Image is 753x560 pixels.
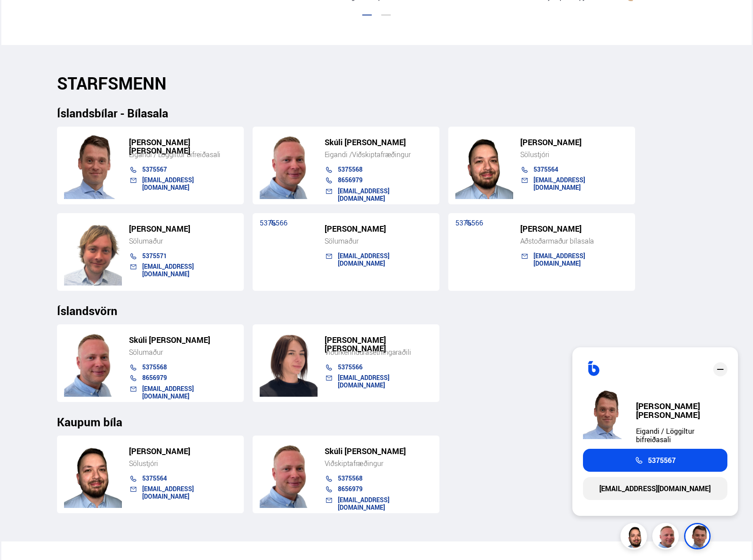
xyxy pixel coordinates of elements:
[325,150,432,159] div: Eigandi /
[142,363,167,371] a: 5375568
[64,330,122,397] img: m7PZdWzYfFvz2vuk.png
[583,477,727,500] a: [EMAIL_ADDRESS][DOMAIN_NAME]
[338,496,390,511] a: [EMAIL_ADDRESS][DOMAIN_NAME]
[260,132,318,199] img: siFngHWaQ9KaOqBr.png
[338,187,390,202] a: [EMAIL_ADDRESS][DOMAIN_NAME]
[654,524,680,551] img: siFngHWaQ9KaOqBr.png
[636,402,727,419] div: [PERSON_NAME] [PERSON_NAME]
[365,347,411,357] span: ásetningaraðili
[64,441,122,508] img: nhp88E3Fdnt1Opn2.png
[260,330,318,397] img: TiAwD7vhpwHUHg8j.png
[57,106,696,120] h3: Íslandsbílar - Bílasala
[520,138,628,147] h5: [PERSON_NAME]
[142,474,167,482] a: 5375564
[325,447,432,455] h5: Skúli [PERSON_NAME]
[338,474,363,482] a: 5375568
[455,132,513,199] img: nhp88E3Fdnt1Opn2.png
[325,138,432,147] h5: Skúli [PERSON_NAME]
[57,304,696,317] h3: Íslandsvörn
[534,252,585,267] a: [EMAIL_ADDRESS][DOMAIN_NAME]
[338,165,363,173] a: 5375568
[338,373,390,389] a: [EMAIL_ADDRESS][DOMAIN_NAME]
[142,485,194,500] a: [EMAIL_ADDRESS][DOMAIN_NAME]
[520,237,628,245] div: Aðstoðarmaður bílasala
[57,73,696,93] h2: STARFSMENN
[129,459,237,468] div: Sölustjóri
[713,362,727,376] div: close
[338,252,390,267] a: [EMAIL_ADDRESS][DOMAIN_NAME]
[534,165,558,173] a: 5375564
[142,262,194,278] a: [EMAIL_ADDRESS][DOMAIN_NAME]
[622,524,648,551] img: nhp88E3Fdnt1Opn2.png
[534,176,585,191] a: [EMAIL_ADDRESS][DOMAIN_NAME]
[7,4,34,30] button: Opna LiveChat spjallviðmót
[685,524,712,551] img: FbJEzSuNWCJXmdc-.webp
[325,225,432,233] h5: [PERSON_NAME]
[64,219,122,286] img: SZ4H-t_Copy_of_C.png
[325,336,432,353] h5: [PERSON_NAME] [PERSON_NAME]
[260,218,288,228] a: 5375566
[142,176,194,191] a: [EMAIL_ADDRESS][DOMAIN_NAME]
[338,176,363,184] a: 8656979
[325,237,432,245] div: Sölumaður
[64,132,122,199] img: FbJEzSuNWCJXmdc-.webp
[129,336,237,344] h5: Skúli [PERSON_NAME]
[520,225,628,233] h5: [PERSON_NAME]
[338,363,363,371] a: 5375566
[129,225,237,233] h5: [PERSON_NAME]
[325,348,432,357] div: Viðurkenndur
[142,165,167,173] a: 5375567
[325,459,383,468] span: Viðskiptafræðingur
[129,348,237,357] div: Sölumaður
[129,447,237,455] h5: [PERSON_NAME]
[142,373,167,382] a: 8656979
[520,150,628,159] div: Sölustjóri
[583,449,727,472] a: 5375567
[636,427,727,443] div: Eigandi / Löggiltur bifreiðasali
[129,237,237,245] div: Sölumaður
[648,456,676,464] span: 5375567
[455,218,483,228] a: 5375566
[129,150,237,159] div: Eigandi / Löggiltur bifreiðasali
[260,441,318,508] img: m7PZdWzYfFvz2vuk.png
[129,138,237,155] h5: [PERSON_NAME] [PERSON_NAME]
[142,252,167,260] a: 5375571
[583,388,627,439] img: FbJEzSuNWCJXmdc-.webp
[57,415,696,428] h3: Kaupum bíla
[142,384,194,400] a: [EMAIL_ADDRESS][DOMAIN_NAME]
[352,150,411,159] span: Viðskiptafræðingur
[338,485,363,493] a: 8656979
